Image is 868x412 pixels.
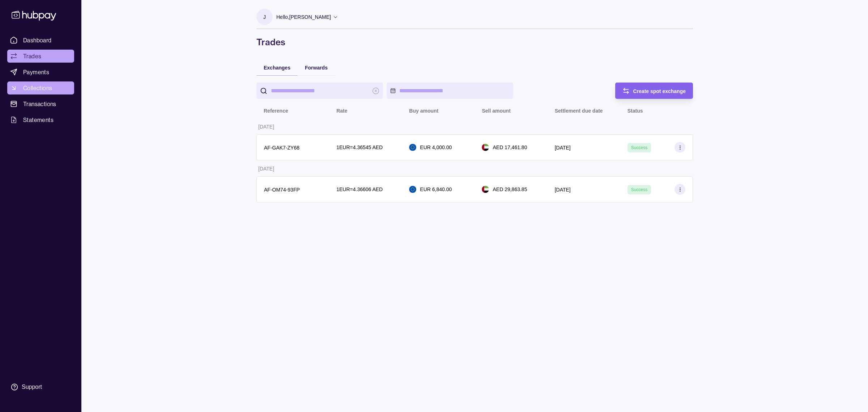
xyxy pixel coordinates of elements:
p: [DATE] [555,187,571,193]
a: Trades [7,50,74,63]
p: J [263,13,266,21]
p: [DATE] [258,124,274,130]
a: Support [7,379,74,395]
p: [DATE] [258,166,274,172]
img: ae [482,144,489,151]
p: 1 EUR = 4.36545 AED [336,143,383,151]
img: eu [409,144,416,151]
p: AED 17,461.80 [493,143,527,151]
span: Success [631,187,647,192]
input: search [271,83,369,99]
span: Trades [23,52,41,60]
a: Transactions [7,97,74,110]
p: Sell amount [482,108,510,114]
p: EUR 4,000.00 [420,143,452,151]
span: Transactions [23,100,56,108]
p: AF-OM74-93FP [264,187,300,193]
p: Status [627,108,643,114]
p: AED 29,863.85 [493,185,527,193]
span: Create spot exchange [633,88,686,94]
h1: Trades [256,36,693,48]
span: Collections [23,84,52,92]
p: Settlement due date [555,108,603,114]
p: Reference [264,108,288,114]
a: Dashboard [7,34,74,47]
button: Create spot exchange [615,83,693,99]
p: EUR 6,840.00 [420,185,452,193]
a: Collections [7,81,74,94]
span: Statements [23,115,54,124]
p: Hello, [PERSON_NAME] [276,13,331,21]
p: Rate [336,108,347,114]
span: Success [631,145,647,150]
p: Buy amount [409,108,438,114]
div: Support [22,383,42,391]
a: Statements [7,113,74,126]
span: Dashboard [23,36,52,45]
a: Payments [7,66,74,79]
span: Forwards [305,65,328,71]
p: 1 EUR = 4.36606 AED [336,185,383,193]
p: AF-GAK7-ZY68 [264,145,299,151]
span: Exchanges [264,65,290,71]
img: eu [409,186,416,193]
p: [DATE] [555,145,571,151]
span: Payments [23,68,49,76]
img: ae [482,186,489,193]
